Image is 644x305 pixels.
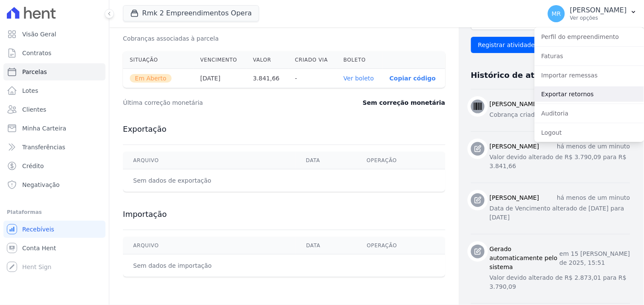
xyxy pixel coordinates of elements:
a: Crédito [3,157,105,175]
span: Minha Carteira [22,124,66,133]
th: - [288,69,337,88]
p: Valor devido alterado de R$ 3.790,09 para R$ 3.841,66 [490,153,630,171]
a: Minha Carteira [3,120,105,137]
button: Copiar código [389,75,436,82]
h3: [PERSON_NAME] [490,193,539,202]
td: Sem dados de exportação [123,169,296,192]
h3: Histórico de atividades [471,70,571,80]
h3: Exportação [123,124,445,134]
td: Sem dados de importação [123,255,296,277]
a: Clientes [3,101,105,118]
a: Ver boleto [344,75,374,82]
a: Logout [535,125,644,140]
th: Operação [357,152,445,169]
h3: Gerado automaticamente pelo sistema [490,245,560,272]
span: Clientes [22,105,46,114]
dt: Última correção monetária [123,98,313,107]
span: Contratos [22,49,51,57]
a: Recebíveis [3,221,105,238]
p: Cobrança criada [490,110,630,119]
h3: [PERSON_NAME] [490,142,539,151]
span: Transferências [22,143,65,151]
p: há menos de um minuto [557,193,630,202]
th: Situação [123,51,193,69]
a: Lotes [3,82,105,99]
button: MR [PERSON_NAME] Ver opções [541,2,644,26]
th: Data [296,152,356,169]
div: Plataformas [7,207,102,217]
span: Visão Geral [22,30,56,38]
a: Negativação [3,176,105,193]
p: [PERSON_NAME] [570,6,627,15]
a: Perfil do empreendimento [535,29,644,44]
a: Importar remessas [535,68,644,83]
span: Recebíveis [22,225,54,234]
dt: Cobranças associadas à parcela [123,34,219,43]
p: em 15 [PERSON_NAME] de 2025, 15:51 [560,249,630,267]
h3: [PERSON_NAME] [490,100,539,109]
a: Exportar retornos [535,86,644,102]
p: há menos de um minuto [557,142,630,151]
th: Boleto [337,51,383,69]
a: Visão Geral [3,26,105,43]
a: Parcelas [3,63,105,80]
th: Valor [246,51,288,69]
a: Transferências [3,139,105,156]
p: Valor devido alterado de R$ 2.873,01 para R$ 3.790,09 [490,273,630,291]
th: Arquivo [123,152,296,169]
span: Lotes [22,86,38,95]
button: Rmk 2 Empreendimentos Opera [123,5,259,21]
span: Parcelas [22,68,47,76]
th: [DATE] [193,69,246,88]
a: Contratos [3,44,105,62]
th: Data [296,237,357,255]
th: 3.841,66 [246,69,288,88]
a: Conta Hent [3,240,105,257]
h3: Importação [123,209,445,219]
th: Vencimento [193,51,246,69]
p: Data de Vencimento alterado de [DATE] para [DATE] [490,204,630,222]
span: Conta Hent [22,244,56,252]
p: Ver opções [570,15,627,21]
input: Registrar atividade [471,37,542,53]
th: Operação [357,237,445,255]
a: Faturas [535,48,644,64]
span: Crédito [22,162,44,170]
a: Auditoria [535,106,644,121]
span: Negativação [22,181,60,189]
span: MR [552,11,561,17]
th: Criado via [288,51,337,69]
span: Em Aberto [130,74,172,83]
dd: Sem correção monetária [363,98,445,107]
th: Arquivo [123,237,296,255]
